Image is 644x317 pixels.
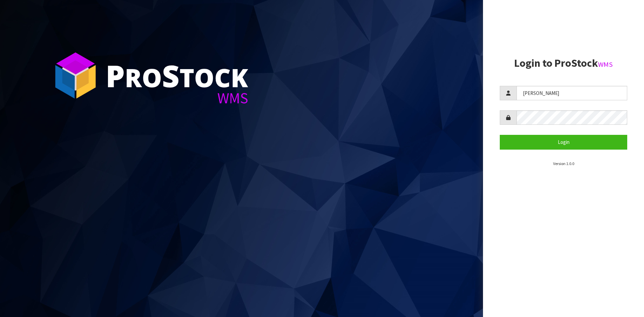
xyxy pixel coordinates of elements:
small: Version 1.0.0 [553,161,574,166]
button: Login [500,135,627,149]
small: WMS [598,60,613,69]
h2: Login to ProStock [500,57,627,69]
input: Username [517,86,627,100]
div: WMS [106,91,248,106]
img: ProStock Cube [50,50,101,101]
span: S [162,55,179,96]
span: P [106,55,125,96]
div: ro tock [106,60,248,91]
